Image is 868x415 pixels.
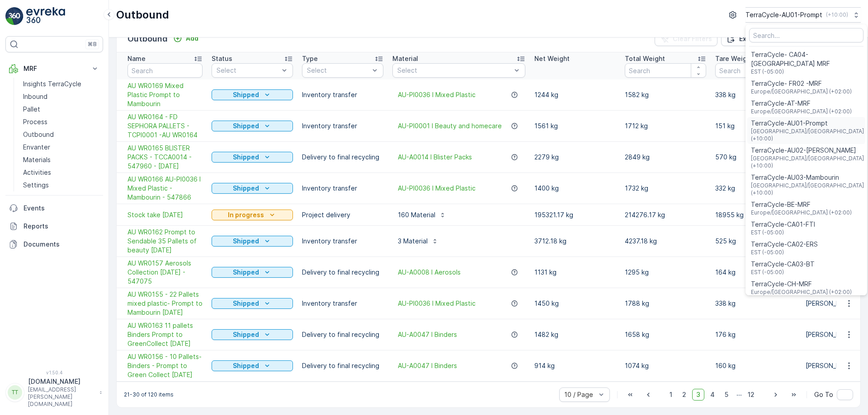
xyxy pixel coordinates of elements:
[826,11,848,19] p: ( +10:00 )
[19,103,103,116] a: Pallet
[392,208,452,222] button: 160 Material
[744,389,759,401] span: 12
[398,268,461,277] a: AU-A0008 I Aerosols
[127,321,203,348] span: AU WR0163 11 pallets Binders Prompt to GreenCollect [DATE]
[751,209,852,216] span: Europe/[GEOGRAPHIC_DATA] (+02:00)
[302,361,383,370] p: Delivery to final recycling
[23,105,40,114] p: Pallet
[212,54,232,63] p: Status
[534,153,616,162] p: 2279 kg
[715,299,797,308] p: 338 kg
[302,268,383,277] p: Delivery to final recycling
[625,268,706,277] p: 1295 kg
[19,141,103,154] a: Envanter
[745,24,867,295] ul: Menu
[751,249,818,256] span: EST (-05:00)
[625,121,706,131] p: 1712 kg
[302,90,383,99] p: Inventory transfer
[534,330,616,339] p: 1482 kg
[302,237,383,246] p: Inventory transfer
[127,112,203,140] a: AU WR0164 - FD SEPHORA PALLETS - TCPI0001 -AU WR0164
[127,259,203,286] a: AU WR0157 Aerosols Collection 9/5/25 - 547075
[127,290,203,317] a: AU WR0155 - 22 Pallets mixed plastic- Prompt to Mambourin 2.5.2025
[534,184,616,193] p: 1400 kg
[302,210,383,219] p: Project delivery
[715,237,797,246] p: 525 kg
[5,370,103,375] span: v 1.50.4
[23,143,50,152] p: Envanter
[751,260,815,269] span: TerraCycle-CA03-BT
[233,184,259,193] p: Shipped
[398,153,472,162] a: AU-A0014 I Blister Packs
[715,63,797,78] input: Search
[721,32,765,46] button: Export
[751,99,852,108] span: TerraCycle-AT-MRF
[751,68,862,75] span: EST (-05:00)
[814,390,833,399] span: Go To
[745,7,861,23] button: TerraCycle-AU01-Prompt(+10:00)
[212,236,293,247] button: Shipped
[751,119,865,128] span: TerraCycle-AU01-Prompt
[625,210,706,219] p: 214276.17 kg
[302,184,383,193] p: Inventory transfer
[398,184,476,193] span: AU-PI0036 I Mixed Plastic
[715,54,753,63] p: Tare Weight
[715,210,797,219] p: 18955 kg
[392,234,444,248] button: 3 Material
[127,33,168,45] p: Outbound
[625,330,706,339] p: 1658 kg
[88,41,97,48] p: ⌘B
[534,90,616,99] p: 1244 kg
[302,54,318,63] p: Type
[212,267,293,278] button: Shipped
[212,152,293,163] button: Shipped
[751,289,852,296] span: Europe/[GEOGRAPHIC_DATA] (+02:00)
[116,8,169,22] p: Outbound
[233,299,259,308] p: Shipped
[398,299,476,308] span: AU-PI0036 I Mixed Plastic
[715,153,797,162] p: 570 kg
[19,166,103,179] a: Activities
[625,237,706,246] p: 4237.18 kg
[715,90,797,99] p: 338 kg
[233,237,259,246] p: Shipped
[23,117,47,126] p: Process
[673,34,712,43] p: Clear Filters
[186,34,198,43] p: Add
[5,199,103,217] a: Events
[751,88,852,95] span: Europe/[GEOGRAPHIC_DATA] (+02:00)
[625,361,706,370] p: 1074 kg
[212,121,293,131] button: Shipped
[19,90,103,103] a: Inbound
[19,116,103,128] a: Process
[678,389,690,401] span: 2
[751,220,815,229] span: TerraCycle-CA01-FTI
[398,330,457,339] a: AU-A0047 I Binders
[398,210,435,219] p: 160 Material
[127,144,203,171] span: AU WR0165 BLISTER PACKS - TCCA0014 - 547960 - [DATE]
[751,280,852,289] span: TerraCycle-CH-MRF
[625,63,706,78] input: Search
[233,268,259,277] p: Shipped
[233,121,259,131] p: Shipped
[749,28,863,42] input: Search...
[751,146,865,155] span: TerraCycle-AU02-[PERSON_NAME]
[127,63,203,78] input: Search
[24,204,99,213] p: Events
[127,228,203,255] span: AU WR0162 Prompt to Sendable 35 Pallets of beauty [DATE]
[127,352,203,379] span: AU WR0156 - 10 Pallets- Binders - Prompt to Green Collect [DATE]
[228,210,264,219] p: In progress
[625,54,665,63] p: Total Weight
[233,361,259,370] p: Shipped
[398,90,476,99] span: AU-PI0036 I Mixed Plastic
[534,54,570,63] p: Net Weight
[212,298,293,309] button: Shipped
[706,389,719,401] span: 4
[398,121,502,131] span: AU-PI0001 I Beauty and homecare
[23,181,49,190] p: Settings
[534,299,616,308] p: 1450 kg
[751,79,852,88] span: TerraCycle- FR02 -MRF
